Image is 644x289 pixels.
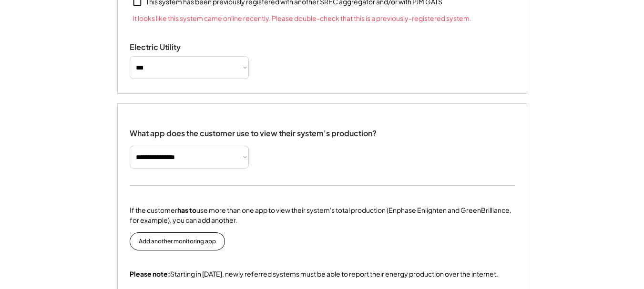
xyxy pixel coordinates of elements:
[130,269,170,278] strong: Please note:
[130,42,225,52] div: Electric Utility
[177,206,196,214] strong: has to
[130,118,377,140] div: What app does the customer use to view their system's production?
[130,269,498,279] div: Starting in [DATE], newly referred systems must be able to report their energy production over th...
[130,205,515,225] div: If the customer use more than one app to view their system's total production (Enphase Enlighten ...
[130,232,225,250] button: Add another monitoring app
[130,13,471,23] div: It looks like this system came online recently. Please double-check that this is a previously-reg...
